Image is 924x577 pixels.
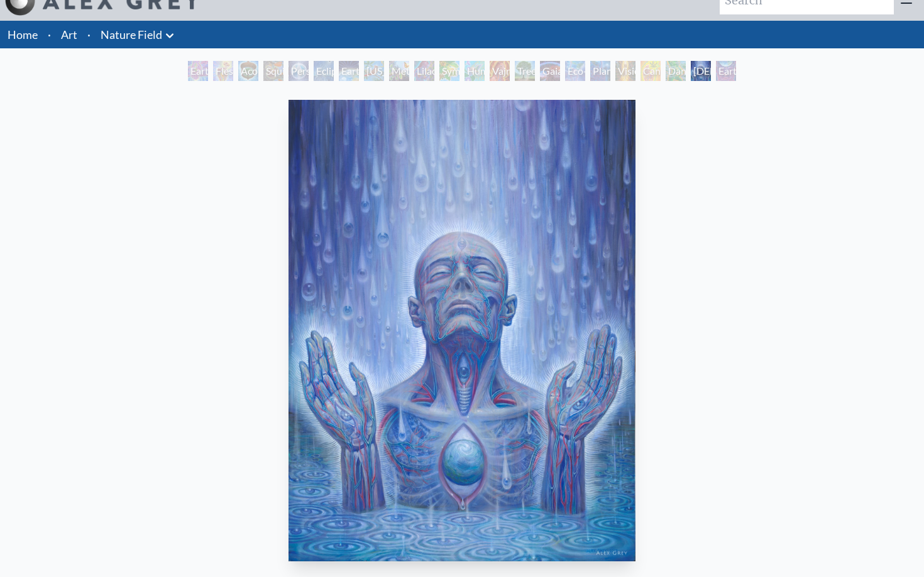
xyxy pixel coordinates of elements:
[238,61,258,81] div: Acorn Dream
[565,61,585,81] div: Eco-Atlas
[691,61,711,81] div: [DEMOGRAPHIC_DATA] in the Ocean of Awareness
[8,28,38,41] a: Home
[188,61,208,81] div: Earth Witness
[666,61,686,81] div: Dance of Cannabia
[414,61,434,81] div: Lilacs
[289,100,635,561] img: Baptism-in-the-Ocean-of-Awareness-2017-Alex-Grey-watermarked.jpg
[590,61,610,81] div: Planetary Prayers
[61,26,77,43] a: Art
[490,61,510,81] div: Vajra Horse
[263,61,283,81] div: Squirrel
[364,61,384,81] div: [US_STATE] Song
[716,61,736,81] div: Earthmind
[213,61,233,81] div: Flesh of the Gods
[43,21,56,48] li: ·
[615,61,635,81] div: Vision Tree
[289,61,309,81] div: Person Planet
[515,61,535,81] div: Tree & Person
[641,61,661,81] div: Cannabis Mudra
[439,61,459,81] div: Symbiosis: Gall Wasp & Oak Tree
[540,61,560,81] div: Gaia
[465,61,485,81] div: Humming Bird
[314,61,334,81] div: Eclipse
[82,21,96,48] li: ·
[339,61,359,81] div: Earth Energies
[389,61,409,81] div: Metamorphosis
[101,26,162,43] a: Nature Field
